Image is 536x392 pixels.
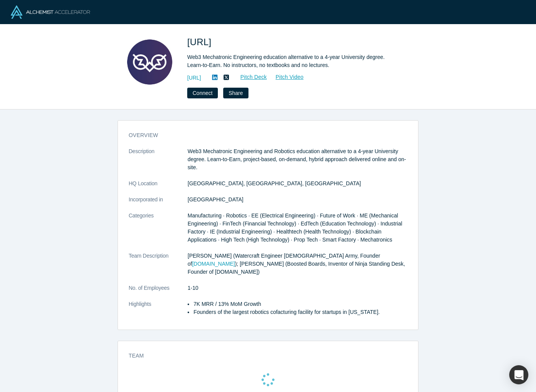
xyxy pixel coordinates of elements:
li: 7K MRR / 13% MoM Growth [193,300,407,308]
dt: HQ Location [129,180,188,196]
a: Pitch Video [267,73,304,82]
div: Web3 Mechatronic Engineering education alternative to a 4-year University degree. Learn-to-Earn. ... [187,53,402,69]
dt: Team Description [129,252,188,284]
dt: Description [129,147,188,180]
img: mechlabs.ai's Logo [123,35,176,89]
dd: [GEOGRAPHIC_DATA], [GEOGRAPHIC_DATA], [GEOGRAPHIC_DATA] [188,180,407,188]
p: [PERSON_NAME] (Watercraft Engineer [DEMOGRAPHIC_DATA] Army, Founder of ); [PERSON_NAME] (Boosted ... [188,252,407,276]
a: [DOMAIN_NAME] [192,261,235,267]
dt: Highlights [129,300,188,324]
p: Web3 Mechatronic Engineering and Robotics education alternative to a 4-year University degree. Le... [188,147,407,171]
dd: 1-10 [188,284,407,292]
dt: No. of Employees [129,284,188,300]
span: Manufacturing · Robotics · EE (Electrical Engineering) · Future of Work · ME (Mechanical Engineer... [188,212,402,243]
dt: Categories [129,212,188,252]
button: Connect [187,88,218,98]
a: Pitch Deck [232,73,267,82]
h3: overview [129,131,397,139]
img: Alchemist Logo [11,5,90,19]
dt: Incorporated in [129,196,188,212]
li: Founders of the largest robotics cofacturing facility for startups in [US_STATE]. [193,308,407,316]
span: [URL] [187,37,214,47]
button: Share [223,88,248,98]
dd: [GEOGRAPHIC_DATA] [188,196,407,204]
a: [URL] [187,74,201,82]
h3: Team [129,352,397,360]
